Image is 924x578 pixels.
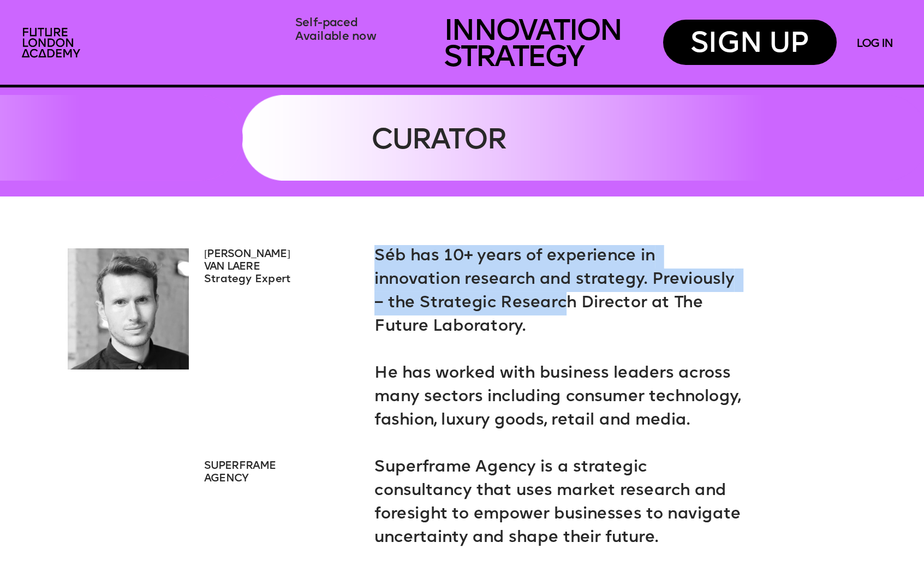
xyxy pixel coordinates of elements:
p: . [374,245,744,339]
span: STRATEGY [444,43,583,73]
span: Superframe Agency is a strategic consultancy that uses market research and foresight to empower b... [374,460,746,545]
span: He has worked with business leaders across many sectors including consumer technology, fashion, l... [374,366,746,428]
span: INNOVATION [444,17,622,47]
span: Self-paced [295,17,357,28]
span: VAN LAERE [204,261,260,272]
img: upload-2f72e7a8-3806-41e8-b55b-d754ac055a4a.png [17,22,88,65]
span: Séb has 10+ years of experience in innovation research and strategy. Previously – the Strategic R... [374,248,739,334]
img: upload-c0f56c03-fde5-45c1-8e25-776922820784.jpg [68,248,189,370]
span: SUPERFRAME AGENCY [204,461,276,484]
span: Available now [295,31,377,42]
span: [PERSON_NAME] [204,248,290,259]
a: LOG IN [856,38,892,49]
span: Strategy Expert [204,274,291,285]
span: CURATOR [371,127,505,156]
